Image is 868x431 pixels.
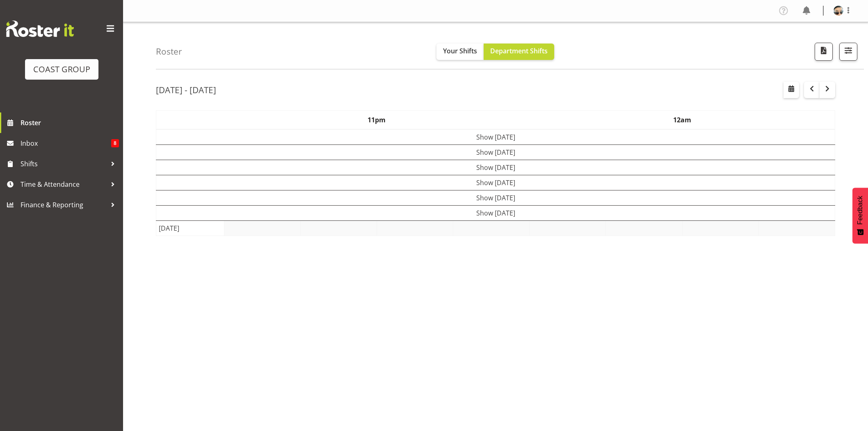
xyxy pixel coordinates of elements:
[6,21,74,37] img: Rosterit website logo
[156,144,835,160] td: Show [DATE]
[156,47,182,56] h4: Roster
[33,63,90,76] div: COAST GROUP
[156,190,835,205] td: Show [DATE]
[21,178,107,190] span: Time & Attendance
[530,110,835,129] th: 12am
[21,137,111,149] span: Inbox
[490,46,548,55] span: Department Shifts
[224,110,530,129] th: 11pm
[484,44,554,60] button: Department Shifts
[21,158,107,170] span: Shifts
[857,196,864,225] span: Feedback
[111,139,119,147] span: 8
[443,46,477,55] span: Your Shifts
[156,160,835,175] td: Show [DATE]
[156,129,835,145] td: Show [DATE]
[156,175,835,190] td: Show [DATE]
[852,188,868,243] button: Feedback - Show survey
[156,220,224,236] td: [DATE]
[783,82,799,98] button: Select a specific date within the roster.
[21,117,119,129] span: Roster
[839,43,857,61] button: Filter Shifts
[834,6,843,16] img: aof-anujarawat71d0d1c466b097e0dd92e270e9672f26.png
[156,205,835,220] td: Show [DATE]
[21,199,107,211] span: Finance & Reporting
[815,43,833,61] button: Download a PDF of the roster according to the set date range.
[436,44,484,60] button: Your Shifts
[156,85,216,95] h2: [DATE] - [DATE]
